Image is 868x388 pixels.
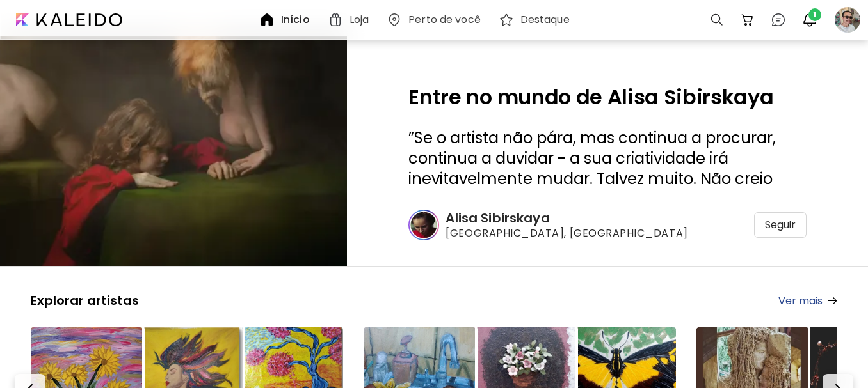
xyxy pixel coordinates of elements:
[754,212,807,238] div: Seguir
[408,127,776,230] span: Se o artista não pára, mas continua a procurar, continua a duvidar - a sua criatividade irá inevi...
[778,293,837,309] a: Ver mais
[771,12,786,27] img: chatIcon
[328,12,374,27] a: Loja
[446,226,687,240] span: [GEOGRAPHIC_DATA], [GEOGRAPHIC_DATA]
[408,87,807,107] h2: Entre no mundo de Alisa Sibirskaya
[802,12,817,27] img: bellIcon
[408,128,807,189] h3: ” ”
[31,292,139,309] h5: Explorar artistas
[740,12,755,27] img: cart
[520,15,570,25] h6: Destaque
[350,15,369,25] h6: Loja
[765,219,796,231] span: Seguir
[259,12,315,27] a: Início
[387,12,486,27] a: Perto de você
[281,15,310,25] h6: Início
[828,297,837,304] img: arrow-right
[799,9,821,31] button: bellIcon1
[499,12,575,27] a: Destaque
[408,210,807,240] a: Alisa Sibirskaya[GEOGRAPHIC_DATA], [GEOGRAPHIC_DATA]Seguir
[446,210,687,226] h6: Alisa Sibirskaya
[408,15,481,25] h6: Perto de você
[808,8,821,21] span: 1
